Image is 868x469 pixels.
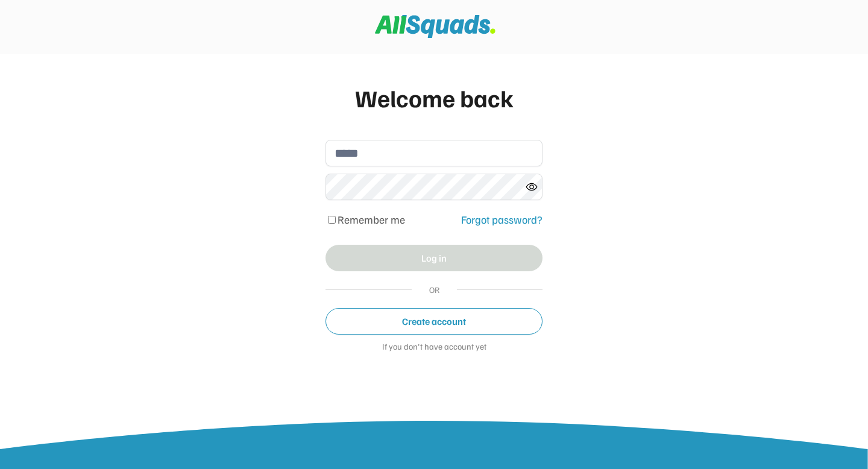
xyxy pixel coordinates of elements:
label: Remember me [338,213,405,226]
img: Squad%20Logo.svg [375,15,495,38]
div: Forgot password? [461,212,542,228]
div: OR [424,283,445,296]
button: Create account [325,308,542,335]
button: Log in [325,245,542,271]
div: If you don't have account yet [325,342,542,354]
div: Welcome back [325,80,542,116]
